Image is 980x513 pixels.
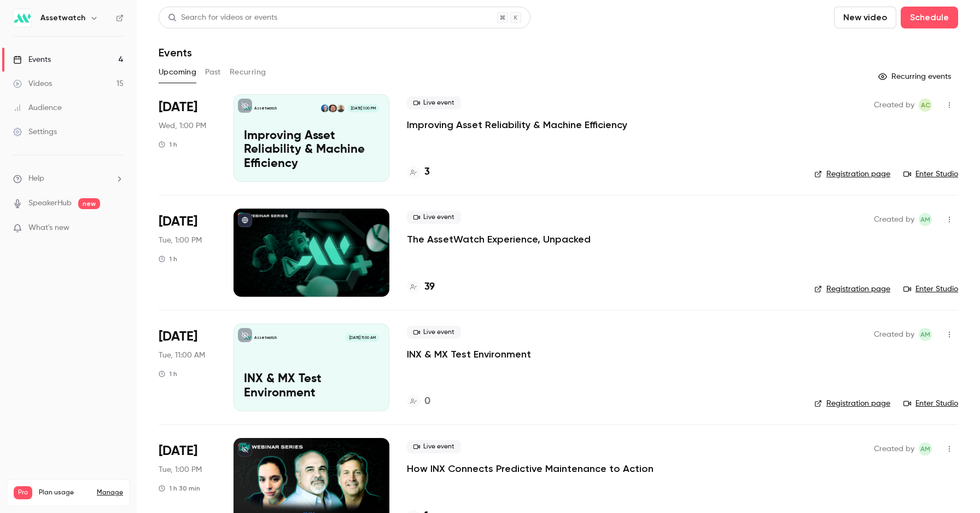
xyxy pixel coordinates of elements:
[903,284,958,295] a: Enter Studio
[407,462,654,475] a: How INX Connects Predictive Maintenance to Action
[244,129,379,171] p: Improving Asset Reliability & Machine Efficiency
[814,169,890,180] a: Registration page
[921,99,930,112] span: AC
[874,328,914,341] span: Created by
[159,120,206,131] span: Wed, 1:00 PM
[40,13,85,24] h6: Assetwatch
[159,442,197,460] span: [DATE]
[97,488,123,497] a: Manage
[407,326,461,339] span: Live event
[13,173,124,185] li: help-dropdown-opener
[159,213,197,230] span: [DATE]
[28,173,44,185] span: Help
[13,54,51,65] div: Events
[159,350,205,361] span: Tue, 11:00 AM
[254,335,277,341] p: Assetwatch
[919,442,932,456] span: Auburn Meadows
[159,140,177,149] div: 1 h
[347,105,378,112] span: [DATE] 1:00 PM
[159,46,192,59] h1: Events
[407,280,435,295] a: 39
[346,334,378,342] span: [DATE] 11:00 AM
[159,99,197,116] span: [DATE]
[159,94,216,182] div: Oct 15 Wed, 2:00 PM (America/New York)
[814,398,890,409] a: Registration page
[874,213,914,226] span: Created by
[903,169,958,180] a: Enter Studio
[424,394,430,409] h4: 0
[14,9,31,27] img: Assetwatch
[407,348,531,361] a: INX & MX Test Environment
[337,105,345,112] img: Michael Bernhard
[407,165,430,180] a: 3
[13,102,62,113] div: Audience
[407,211,461,224] span: Live event
[168,12,277,24] div: Search for videos or events
[919,328,932,341] span: Auburn Meadows
[110,223,124,233] iframe: Noticeable Trigger
[834,7,896,28] button: New video
[873,68,958,85] button: Recurring events
[28,198,72,209] a: SpeakerHub
[159,370,177,378] div: 1 h
[159,64,196,81] button: Upcoming
[920,328,930,341] span: AM
[901,7,958,28] button: Schedule
[254,106,277,111] p: Assetwatch
[874,442,914,456] span: Created by
[78,198,100,209] span: new
[424,280,435,295] h4: 39
[903,398,958,409] a: Enter Studio
[159,328,197,345] span: [DATE]
[159,209,216,296] div: Oct 21 Tue, 2:00 PM (America/New York)
[329,105,336,112] img: Brett Nolen
[159,235,202,246] span: Tue, 1:00 PM
[814,284,890,295] a: Registration page
[919,99,932,112] span: Adam Creamer
[159,484,200,493] div: 1 h 30 min
[14,486,32,499] span: Pro
[159,255,177,263] div: 1 h
[321,105,329,112] img: Jeff Watson
[407,118,627,131] a: Improving Asset Reliability & Machine Efficiency
[407,394,430,409] a: 0
[234,324,389,411] a: INX & MX Test EnvironmentAssetwatch[DATE] 11:00 AMINX & MX Test Environment
[159,324,216,411] div: Nov 4 Tue, 12:00 PM (America/New York)
[407,440,461,453] span: Live event
[234,94,389,182] a: Improving Asset Reliability & Machine EfficiencyAssetwatchMichael BernhardBrett NolenJeff Watson[...
[919,213,932,226] span: Auburn Meadows
[159,464,202,475] span: Tue, 1:00 PM
[920,442,930,456] span: AM
[244,372,379,401] p: INX & MX Test Environment
[205,64,221,81] button: Past
[39,488,90,497] span: Plan usage
[28,222,69,234] span: What's new
[424,165,430,180] h4: 3
[13,78,52,89] div: Videos
[13,126,57,137] div: Settings
[230,64,266,81] button: Recurring
[920,213,930,226] span: AM
[407,233,591,246] a: The AssetWatch Experience, Unpacked
[407,96,461,109] span: Live event
[874,99,914,112] span: Created by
